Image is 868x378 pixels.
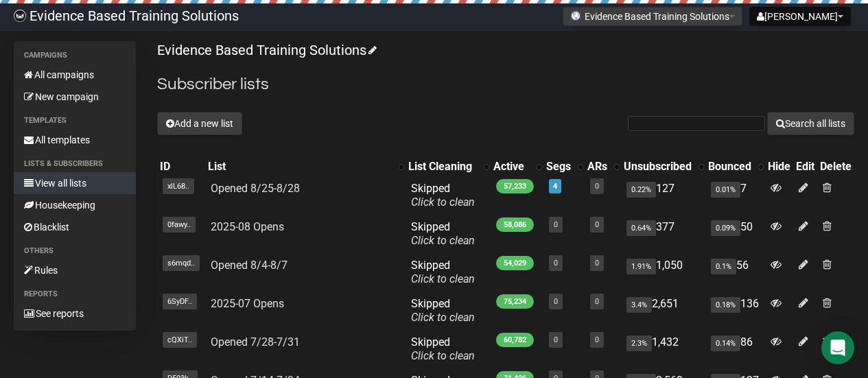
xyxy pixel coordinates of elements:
li: Templates [14,113,136,129]
li: Others [14,243,136,259]
a: 0 [595,335,599,344]
td: 2,651 [621,292,705,330]
th: List Cleaning: No sort applied, activate to apply an ascending sort [406,157,491,176]
span: 54,029 [496,256,534,270]
span: 0.64% [626,220,656,236]
span: Skipped [411,297,475,324]
a: 4 [553,182,557,191]
th: Edit: No sort applied, sorting is disabled [793,157,817,176]
td: 7 [705,176,765,215]
td: 127 [621,176,705,215]
td: 1,432 [621,330,705,368]
li: Lists & subscribers [14,156,136,172]
a: New campaign [14,86,136,108]
img: 6a635aadd5b086599a41eda90e0773ac [14,10,26,22]
span: 57,233 [496,179,534,193]
td: 86 [705,330,765,368]
div: List Cleaning [408,160,477,174]
span: 0.18% [711,297,740,313]
div: Edit [796,160,814,174]
th: Segs: No sort applied, activate to apply an ascending sort [543,157,585,176]
a: 0 [595,220,599,229]
span: 0.14% [711,335,740,351]
span: cQXiT.. [163,332,197,348]
button: Add a new list [157,112,242,135]
th: Active: No sort applied, activate to apply an ascending sort [491,157,543,176]
span: s6mqd.. [163,255,200,271]
a: Blacklist [14,216,136,238]
div: Segs [546,160,571,174]
th: Bounced: No sort applied, activate to apply an ascending sort [705,157,765,176]
h2: Subscriber lists [157,72,854,97]
div: Delete [820,160,852,174]
div: Open Intercom Messenger [821,331,854,364]
a: 0 [554,220,558,229]
th: ARs: No sort applied, activate to apply an ascending sort [585,157,621,176]
span: Skipped [411,182,475,209]
div: Unsubscribed [624,160,692,174]
li: Reports [14,286,136,303]
td: 1,050 [621,253,705,292]
img: favicons [570,10,581,21]
th: Unsubscribed: No sort applied, activate to apply an ascending sort [621,157,705,176]
a: 2025-08 Opens [211,220,284,233]
td: 136 [705,292,765,330]
span: 1.91% [626,259,656,274]
a: Opened 8/4-8/7 [211,259,288,272]
div: Bounced [708,160,751,174]
a: 0 [554,297,558,306]
button: Evidence Based Training Solutions [563,7,742,26]
span: Skipped [411,335,475,362]
a: Click to clean [411,272,475,285]
th: Hide: No sort applied, sorting is disabled [765,157,793,176]
td: 56 [705,253,765,292]
span: 58,086 [496,217,534,232]
span: 0.22% [626,182,656,198]
span: 2.3% [626,335,652,351]
a: Click to clean [411,349,475,362]
a: 2025-07 Opens [211,297,284,310]
a: 0 [595,259,599,268]
span: Skipped [411,259,475,285]
th: Delete: No sort applied, sorting is disabled [817,157,854,176]
span: 0.01% [711,182,740,198]
a: Click to clean [411,234,475,247]
button: Search all lists [767,112,854,135]
span: xlL68.. [163,178,194,194]
a: All templates [14,129,136,151]
a: 0 [595,182,599,191]
th: List: No sort applied, activate to apply an ascending sort [205,157,406,176]
span: 0fawy.. [163,217,196,233]
span: 75,234 [496,294,534,309]
a: Evidence Based Training Solutions [157,42,375,58]
div: List [208,160,392,174]
div: ARs [587,160,607,174]
button: [PERSON_NAME] [749,7,851,26]
span: 3.4% [626,297,652,313]
td: 377 [621,215,705,253]
td: 50 [705,215,765,253]
div: Active [493,160,530,174]
a: Opened 8/25-8/28 [211,182,300,195]
a: See reports [14,303,136,324]
span: 60,782 [496,333,534,347]
span: 0.09% [711,220,740,236]
span: 6SyDF.. [163,294,197,309]
div: Hide [768,160,790,174]
th: ID: No sort applied, sorting is disabled [157,157,205,176]
a: Opened 7/28-7/31 [211,335,300,349]
a: Click to clean [411,196,475,209]
a: 0 [554,335,558,344]
span: Skipped [411,220,475,247]
a: Click to clean [411,311,475,324]
li: Campaigns [14,47,136,64]
a: 0 [554,259,558,268]
div: ID [160,160,202,174]
a: View all lists [14,172,136,194]
a: Rules [14,259,136,281]
a: All campaigns [14,64,136,86]
a: Housekeeping [14,194,136,216]
a: 0 [595,297,599,306]
span: 0.1% [711,259,736,274]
